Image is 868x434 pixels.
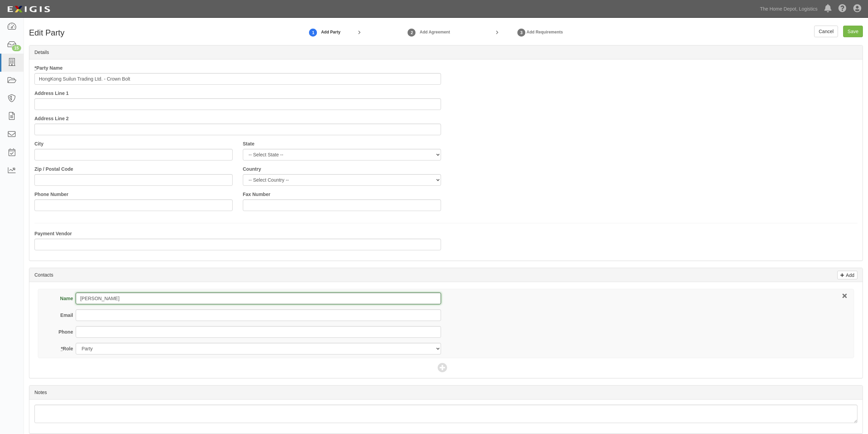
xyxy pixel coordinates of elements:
i: Help Center - Complianz [838,5,847,13]
label: Phone Number [34,191,69,198]
abbr: required [61,346,62,351]
label: Payment Vendor [34,230,72,237]
label: Role [50,345,76,352]
a: Cancel [814,26,838,37]
strong: Add Party [321,29,340,35]
label: Party Name [34,65,63,71]
label: Address Line 2 [34,115,69,122]
a: 2 [407,25,417,40]
label: Country [243,166,261,172]
strong: 1 [308,29,318,37]
input: Save [843,26,863,37]
h1: Edit Party [29,28,230,37]
a: Add Party [308,25,318,40]
a: Add Requirements [527,29,563,35]
a: Add Agreement [420,29,450,35]
div: Contacts [29,268,863,282]
div: 15 [12,45,21,51]
a: The Home Depot, Logistics [756,2,821,16]
a: 3 [516,25,527,40]
strong: 3 [516,29,527,37]
label: Zip / Postal Code [34,166,73,172]
label: Fax Number [243,191,270,198]
strong: Add Requirements [527,30,563,34]
a: Add [837,271,857,279]
label: City [34,140,43,147]
div: Details [29,45,863,59]
p: Add [844,271,854,279]
label: State [243,140,254,147]
label: Address Line 1 [34,90,69,97]
img: logo-5460c22ac91f19d4615b14bd174203de0afe785f0fc80cf4dbbc73dc1793850b.png [5,3,52,15]
strong: 2 [407,29,417,37]
label: Phone [50,328,76,335]
abbr: required [34,65,36,71]
label: Name [50,295,76,302]
span: Add Contact [438,363,454,373]
strong: Add Agreement [420,30,450,34]
div: Notes [29,386,863,400]
label: Email [50,312,76,319]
